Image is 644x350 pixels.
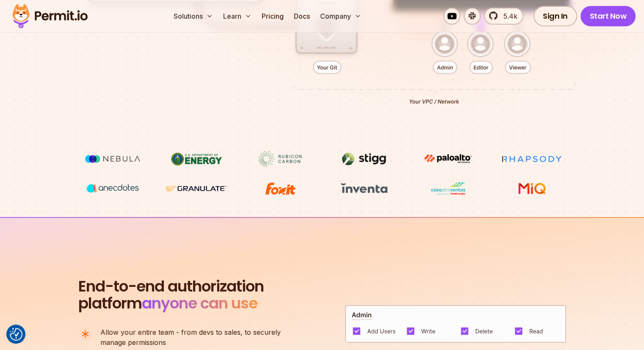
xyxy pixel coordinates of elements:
span: anyone can use [142,292,257,314]
p: manage permissions [100,327,281,347]
button: Learn [220,8,255,25]
a: 5.4k [484,8,523,25]
img: Rhapsody Health [500,151,564,167]
img: Granulate [165,181,228,197]
a: Docs [290,8,313,25]
span: End-to-end authorization [78,278,264,295]
img: MIQ [503,181,560,196]
h2: platform [78,278,264,312]
img: Permit logo [8,2,91,31]
button: Company [317,8,365,25]
a: Sign In [533,6,577,26]
button: Consent Preferences [10,328,22,341]
img: Stigg [332,151,396,167]
a: Pricing [258,8,287,25]
span: Allow your entire team - from devs to sales, to securely [100,327,281,337]
a: Start Now [580,6,636,26]
img: paloalto [416,151,480,166]
img: Casa dos Ventos [416,181,480,197]
img: US department of energy [165,151,228,167]
img: Foxit [249,181,312,197]
span: 5.4k [498,11,517,21]
button: Solutions [170,8,216,25]
img: Nebula [81,151,144,167]
img: Revisit consent button [10,328,22,341]
img: inventa [332,181,396,196]
img: vega [81,181,144,196]
img: Rubicon [249,151,312,167]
